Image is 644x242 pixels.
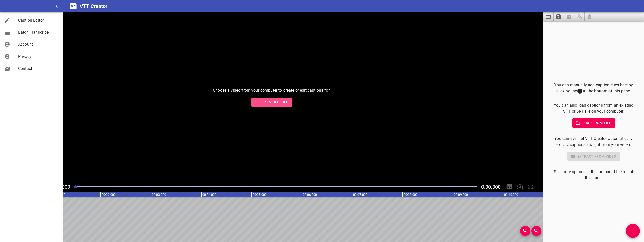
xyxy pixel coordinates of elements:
div: Privacy [4,54,18,60]
button: Zoom Out [531,226,541,236]
span: Select Video File [255,99,288,105]
div: Select a video in the pane to the left to use this feature [551,152,636,161]
button: Load from file [572,118,615,128]
span: Privacy [18,54,59,60]
text: 00:06.000 [303,193,317,197]
div: Account [4,41,18,47]
button: Load captions from file [543,12,554,21]
div: Caption Editor [4,17,18,23]
h6: VTT Creator [80,2,108,10]
p: You can manually add caption cues here by clicking the at the bottom of this pane. [551,82,636,94]
span: Caption Editor [18,17,59,23]
text: 00:02.000 [102,193,116,197]
div: Batch Transcribe [4,29,18,35]
div: Hide/Show Captions [505,182,514,192]
p: See more options in the toolbar at the top of this pane. [551,169,636,181]
text: 00:10.000 [504,193,518,197]
span: Batch Transcribe [18,29,59,35]
p: Choose a video from your computer to create or edit captions for: [213,87,331,93]
span: Load from file [576,120,611,126]
text: 00:08.000 [404,193,418,197]
span: Add some captions below, then you can translate them. [574,12,585,21]
div: Play progress [74,186,477,187]
div: Toggle Full Screen [526,182,535,192]
text: 00:07.000 [353,193,367,197]
text: 00:03.000 [152,193,166,197]
button: Add Cue [626,224,640,238]
span: Select a video in the pane to the left, then you can automatically extract captions. [564,12,574,21]
p: You can also load captions from an existing VTT or SRT file on your computer: [551,102,636,114]
p: You can even let VTT Creator automatically extract captions straight from your video: [551,136,636,148]
span: Account [18,41,59,47]
text: 00:04.000 [202,193,216,197]
svg: Save captions to file [556,14,562,20]
button: Zoom In [520,226,530,236]
span: Video Duration [481,184,501,190]
text: 00:09.000 [454,193,468,197]
text: 00:05.000 [253,193,267,197]
div: Playback Speed [515,182,525,192]
span: Contact [18,66,59,72]
svg: Load captions from file [545,14,551,20]
button: Save captions to file [554,12,564,21]
div: Contact [4,66,18,72]
button: Select Video File [251,98,292,107]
